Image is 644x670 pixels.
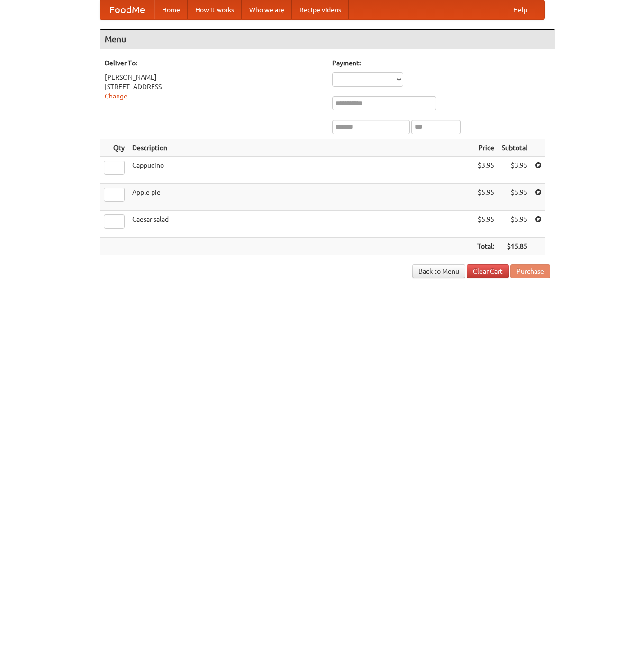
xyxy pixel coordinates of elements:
[498,184,531,211] td: $5.95
[473,157,498,184] td: $3.95
[105,72,323,82] div: [PERSON_NAME]
[128,211,473,238] td: Caesar salad
[498,238,531,255] th: $15.85
[473,139,498,157] th: Price
[128,184,473,211] td: Apple pie
[467,264,509,278] a: Clear Cart
[100,139,128,157] th: Qty
[473,211,498,238] td: $5.95
[473,184,498,211] td: $5.95
[154,0,188,19] a: Home
[100,30,555,49] h4: Menu
[332,58,550,68] h5: Payment:
[498,211,531,238] td: $5.95
[506,0,535,19] a: Help
[498,139,531,157] th: Subtotal
[242,0,292,19] a: Who we are
[105,58,323,68] h5: Deliver To:
[498,157,531,184] td: $3.95
[100,0,154,19] a: FoodMe
[105,82,323,91] div: [STREET_ADDRESS]
[412,264,465,278] a: Back to Menu
[128,157,473,184] td: Cappucino
[188,0,242,19] a: How it works
[292,0,349,19] a: Recipe videos
[473,238,498,255] th: Total:
[510,264,550,278] button: Purchase
[128,139,473,157] th: Description
[105,92,127,100] a: Change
